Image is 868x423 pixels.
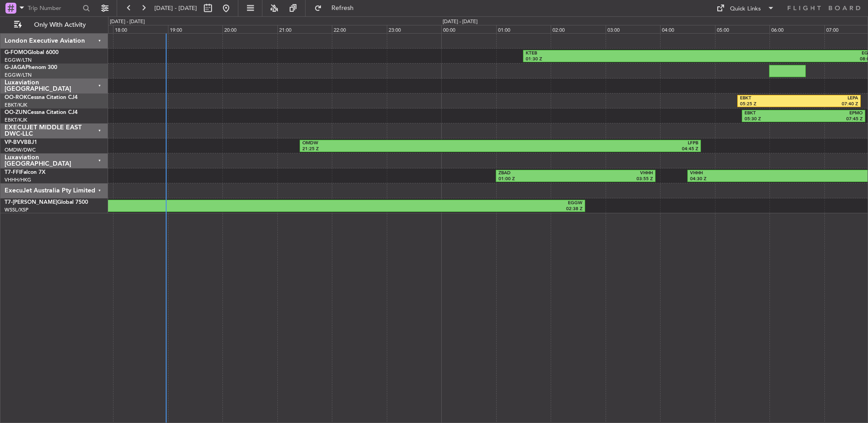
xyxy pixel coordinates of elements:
[498,170,576,177] div: ZBAD
[5,140,24,145] span: VP-BVV
[23,200,303,207] div: VOMM
[23,206,303,212] div: 16:18 Z
[799,95,858,102] div: LEPA
[5,102,27,108] a: EBKT/KJK
[745,110,804,117] div: EBKT
[302,200,582,207] div: EGGW
[5,110,78,115] a: OO-ZUNCessna Citation CJ4
[730,5,761,14] div: Quick Links
[740,95,799,102] div: EBKT
[324,5,362,11] span: Refresh
[5,65,57,70] a: G-JAGAPhenom 300
[799,101,858,108] div: 07:40 Z
[769,25,824,33] div: 06:00
[5,170,45,175] a: T7-FFIFalcon 7X
[606,25,660,33] div: 03:00
[5,95,78,100] a: OO-ROKCessna Citation CJ4
[110,18,145,26] div: [DATE] - [DATE]
[576,170,653,177] div: VHHH
[526,50,701,57] div: KTEB
[302,146,500,152] div: 21:25 Z
[715,25,769,33] div: 05:00
[740,101,799,108] div: 05:25 Z
[551,25,605,33] div: 02:00
[500,140,698,147] div: LFPB
[576,176,653,182] div: 03:55 Z
[10,18,99,32] button: Only With Activity
[804,110,863,117] div: EPMO
[5,72,32,79] a: EGGW/LTN
[443,18,478,26] div: [DATE] - [DATE]
[496,25,551,33] div: 01:00
[222,25,277,33] div: 20:00
[310,1,365,15] button: Refresh
[745,116,804,123] div: 05:30 Z
[5,200,57,205] span: T7-[PERSON_NAME]
[5,50,28,55] span: G-FOMO
[5,177,31,183] a: VHHH/HKG
[24,22,96,28] span: Only With Activity
[302,140,500,147] div: OMDW
[526,56,701,63] div: 01:30 Z
[804,116,863,123] div: 07:45 Z
[5,147,36,153] a: OMDW/DWC
[441,25,496,33] div: 00:00
[168,25,222,33] div: 19:00
[498,176,576,182] div: 01:00 Z
[500,146,698,152] div: 04:45 Z
[28,1,80,15] input: Trip Number
[154,4,197,12] span: [DATE] - [DATE]
[5,95,27,100] span: OO-ROK
[387,25,441,33] div: 23:00
[5,200,88,205] a: T7-[PERSON_NAME]Global 7500
[712,1,779,15] button: Quick Links
[5,50,59,55] a: G-FOMOGlobal 6000
[5,117,27,123] a: EBKT/KJK
[302,206,582,212] div: 02:38 Z
[5,110,27,115] span: OO-ZUN
[113,25,168,33] div: 18:00
[5,57,32,64] a: EGGW/LTN
[5,65,25,70] span: G-JAGA
[277,25,332,33] div: 21:00
[332,25,386,33] div: 22:00
[5,170,20,175] span: T7-FFI
[5,140,37,145] a: VP-BVVBBJ1
[5,207,29,213] a: WSSL/XSP
[660,25,715,33] div: 04:00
